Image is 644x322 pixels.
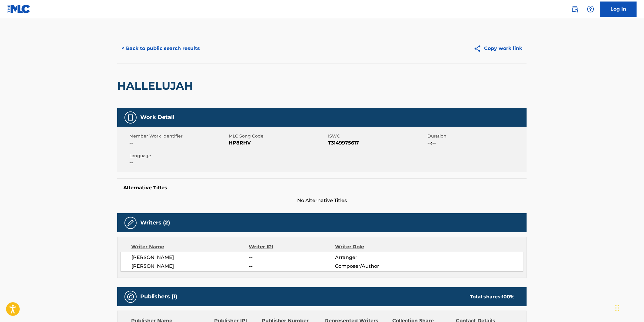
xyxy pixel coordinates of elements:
[7,5,31,13] img: MLC Logo
[127,114,134,121] img: Work Detail
[140,219,170,226] h5: Writers (2)
[117,41,204,56] button: < Back to public search results
[335,243,413,251] div: Writer Role
[131,254,249,261] span: [PERSON_NAME]
[229,139,327,147] span: HP8RHV
[129,159,227,166] span: --
[229,133,327,139] span: MLC Song Code
[249,263,335,270] span: --
[474,45,484,52] img: Copy work link
[616,299,619,317] div: Drag
[140,293,177,300] h5: Publishers (1)
[502,294,515,300] span: 100 %
[600,2,637,17] a: Log In
[585,3,597,15] div: Help
[249,254,335,261] span: --
[127,293,134,300] img: Publishers
[129,139,227,147] span: --
[117,197,527,204] span: No Alternative Titles
[614,293,644,322] iframe: Chat Widget
[129,153,227,159] span: Language
[249,243,335,251] div: Writer IPI
[335,254,413,261] span: Arranger
[571,5,579,13] img: search
[328,139,426,147] span: T3149975617
[427,133,525,139] span: Duration
[470,293,515,300] div: Total shares:
[127,219,134,227] img: Writers
[569,3,581,15] a: Public Search
[140,114,174,121] h5: Work Detail
[123,185,521,191] h5: Alternative Titles
[587,5,594,13] img: help
[427,139,525,147] span: --:--
[129,133,227,139] span: Member Work Identifier
[131,263,249,270] span: [PERSON_NAME]
[117,79,196,93] h2: HALLELUJAH
[131,243,249,251] div: Writer Name
[328,133,426,139] span: ISWC
[335,263,413,270] span: Composer/Author
[470,41,527,56] button: Copy work link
